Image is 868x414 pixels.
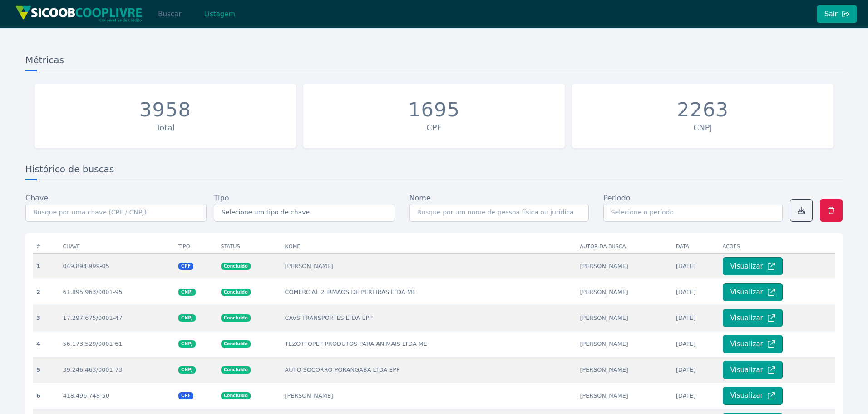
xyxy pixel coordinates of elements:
th: Status [217,240,281,254]
button: Listagem [196,5,243,23]
span: CPF [178,263,193,270]
th: Nome [281,240,576,254]
button: Visualizar [723,335,783,353]
th: 2 [33,279,59,305]
td: 418.496.748-50 [59,383,174,409]
td: 17.297.675/0001-47 [59,305,174,331]
td: [DATE] [672,331,719,357]
td: 56.173.529/0001-61 [59,331,174,357]
td: 39.246.463/0001-73 [59,357,174,383]
td: [PERSON_NAME] [281,253,576,279]
span: Concluido [221,263,251,270]
label: Nome [409,193,431,204]
input: Busque por um nome de pessoa física ou jurídica [409,204,589,222]
span: CNPJ [178,340,196,348]
th: Ações [719,240,835,254]
th: 4 [33,331,59,357]
th: 3 [33,305,59,331]
td: [DATE] [672,305,719,331]
span: CNPJ [178,366,196,374]
th: Data [672,240,719,254]
button: Visualizar [723,309,783,327]
th: 1 [33,253,59,279]
div: CPF [308,122,560,134]
input: Selecione o período [603,204,783,222]
th: # [33,240,59,254]
td: COMERCIAL 2 IRMAOS DE PEREIRAS LTDA ME [281,279,576,305]
td: [PERSON_NAME] [576,279,672,305]
input: Busque por uma chave (CPF / CNPJ) [25,204,207,222]
span: Concluido [221,314,251,322]
th: Autor da busca [576,240,672,254]
span: CNPJ [178,289,196,296]
th: Chave [59,240,174,254]
button: Buscar [150,5,189,23]
button: Visualizar [723,257,783,275]
button: Visualizar [723,283,783,301]
th: 6 [33,383,59,409]
div: Total [39,122,291,134]
div: 2263 [677,98,729,122]
td: TEZOTTOPET PRODUTOS PARA ANIMAIS LTDA ME [281,331,576,357]
span: Concluido [221,366,251,374]
td: [DATE] [672,383,719,409]
img: img/sicoob_cooplivre.png [15,5,143,22]
td: [PERSON_NAME] [576,331,672,357]
td: [DATE] [672,357,719,383]
label: Período [603,193,631,204]
td: [PERSON_NAME] [576,305,672,331]
th: Tipo [175,240,217,254]
td: [PERSON_NAME] [576,357,672,383]
span: Concluido [221,340,251,348]
td: [DATE] [672,279,719,305]
button: Visualizar [723,361,783,379]
h3: Métricas [25,54,843,70]
label: Tipo [214,193,229,204]
th: 5 [33,357,59,383]
td: [PERSON_NAME] [576,253,672,279]
h3: Histórico de buscas [25,163,843,180]
td: AUTO SOCORRO PORANGABA LTDA EPP [281,357,576,383]
td: 049.894.999-05 [59,253,174,279]
td: [PERSON_NAME] [281,383,576,409]
div: CNPJ [577,122,829,134]
td: [DATE] [672,253,719,279]
td: [PERSON_NAME] [576,383,672,409]
div: 3958 [139,98,191,122]
button: Sair [817,5,857,23]
div: 1695 [408,98,460,122]
span: CNPJ [178,314,196,322]
span: Concluido [221,289,251,296]
td: 61.895.963/0001-95 [59,279,174,305]
span: CPF [178,392,193,399]
label: Chave [25,193,48,204]
span: Concluido [221,392,251,399]
button: Visualizar [723,387,783,405]
td: CAVS TRANSPORTES LTDA EPP [281,305,576,331]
